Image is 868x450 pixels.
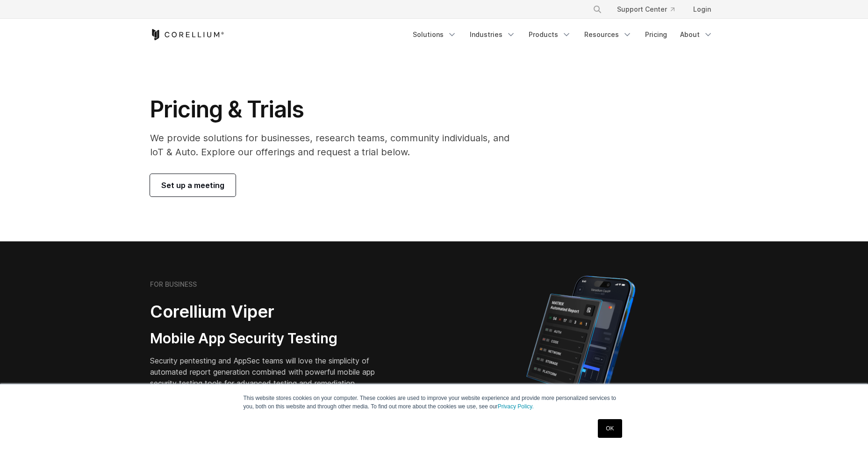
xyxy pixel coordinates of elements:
a: Support Center [610,1,682,18]
span: Set up a meeting [161,180,224,191]
p: Security pentesting and AppSec teams will love the simplicity of automated report generation comb... [150,355,389,389]
p: This website stores cookies on your computer. These cookies are used to improve your website expe... [244,394,625,411]
a: About [674,26,718,43]
a: Privacy Policy. [498,403,534,410]
button: Search [589,1,606,18]
h6: FOR BUSINESS [150,280,197,289]
a: Pricing [639,26,673,43]
a: Solutions [407,26,462,43]
a: Resources [579,26,638,43]
h1: Pricing & Trials [150,95,523,123]
a: Login [686,1,718,18]
a: Products [523,26,577,43]
a: Industries [464,26,521,43]
a: Corellium Home [150,29,224,40]
a: Set up a meeting [150,174,236,196]
p: We provide solutions for businesses, research teams, community individuals, and IoT & Auto. Explo... [150,131,523,159]
div: Navigation Menu [581,1,718,18]
div: Navigation Menu [407,26,718,43]
h2: Corellium Viper [150,301,389,322]
h3: Mobile App Security Testing [150,330,389,348]
a: OK [598,419,622,438]
img: Corellium MATRIX automated report on iPhone showing app vulnerability test results across securit... [510,271,651,435]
